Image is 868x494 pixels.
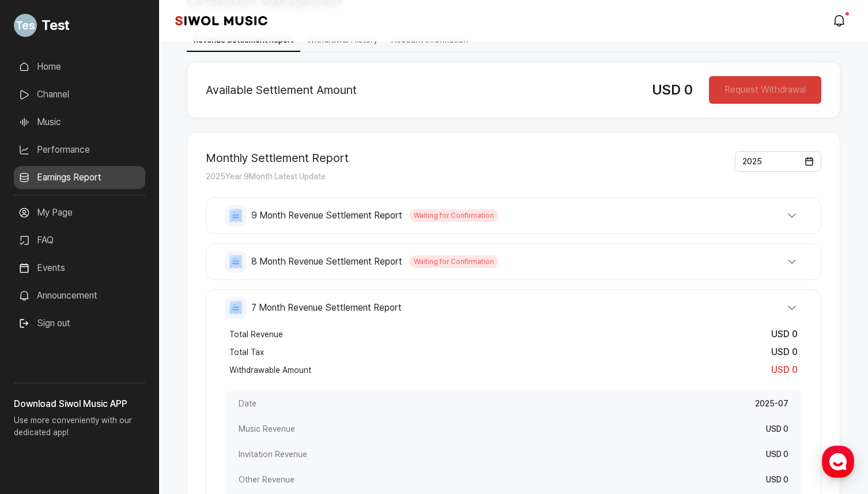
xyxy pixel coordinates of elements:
[149,365,221,394] a: Settings
[225,297,802,319] button: 7 Month Revenue Settlement Report
[766,475,788,484] span: USD 0
[225,251,802,273] button: 8 Month Revenue Settlement Report Waiting for Confirmation
[14,138,145,161] a: Performance
[409,255,499,268] span: Waiting for Confirmation
[3,365,76,394] a: Home
[239,448,307,460] span: Invitation Revenue
[300,34,384,45] a: Withdrawal History
[14,55,145,78] a: Home
[239,474,295,485] span: Other Revenue
[229,329,283,340] span: Total Revenue
[14,83,145,106] a: Channel
[766,450,788,459] span: USD 0
[14,9,145,42] a: Go to My Profile
[41,15,70,36] span: Test
[76,365,149,394] a: Messages
[384,34,475,45] a: Account Information
[771,364,798,375] span: USD 0
[652,81,693,98] span: USD 0
[409,209,499,222] span: Waiting for Confirmation
[14,201,145,224] a: My Page
[14,411,145,448] p: Use more conveniently with our dedicated app!
[206,172,326,181] span: 2025 Year 9 Month Latest Update
[14,229,145,252] a: FAQ
[229,364,311,376] span: Withdrawable Amount
[829,9,852,32] a: modal.notifications
[14,397,145,411] h3: Download Siwol Music APP
[206,83,633,97] h2: Available Settlement Amount
[14,284,145,307] a: Announcement
[14,166,145,189] a: Earnings Report
[14,111,145,134] a: Music
[96,383,130,393] span: Messages
[766,424,788,433] span: USD 0
[771,346,798,357] span: USD 0
[14,257,145,280] a: Events
[187,34,300,45] a: Revenue Settlement Report
[239,398,256,409] span: Date
[771,329,798,340] span: USD 0
[171,383,199,392] span: Settings
[14,312,75,335] button: Sign out
[206,151,349,165] h2: Monthly Settlement Report
[755,398,788,409] div: 2025-07
[29,383,50,392] span: Home
[735,151,821,172] button: 2025
[742,157,762,166] span: 2025
[251,209,402,223] span: 9 Month Revenue Settlement Report
[251,255,402,269] span: 8 Month Revenue Settlement Report
[229,346,264,358] span: Total Tax
[225,205,802,227] button: 9 Month Revenue Settlement Report Waiting for Confirmation
[239,423,295,435] span: Music Revenue
[251,301,402,315] span: 7 Month Revenue Settlement Report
